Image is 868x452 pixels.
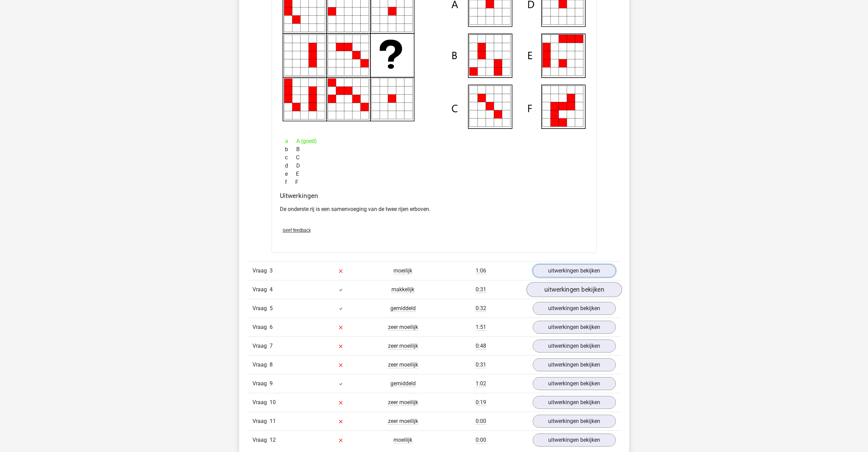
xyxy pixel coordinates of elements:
[252,361,270,369] span: Vraag
[270,343,273,349] span: 7
[280,162,588,170] div: D
[252,380,270,388] span: Vraag
[280,137,588,145] div: A (goed)
[270,437,276,443] span: 12
[285,170,296,178] span: e
[280,178,588,186] div: F
[285,154,296,162] span: c
[270,267,273,274] span: 3
[533,415,616,428] a: uitwerkingen bekijken
[270,324,273,330] span: 6
[391,286,414,293] span: makkelijk
[388,399,418,406] span: zeer moeilijk
[280,205,588,213] p: De onderste rij is een samenvoeging van de twee rijen erboven.
[476,286,486,293] span: 0:31
[252,267,270,275] span: Vraag
[476,361,486,368] span: 0:31
[476,324,486,331] span: 1:51
[476,343,486,349] span: 0:48
[285,178,295,186] span: f
[270,380,273,387] span: 9
[252,342,270,350] span: Vraag
[252,285,270,294] span: Vraag
[533,302,616,315] a: uitwerkingen bekijken
[533,264,616,277] a: uitwerkingen bekijken
[285,137,296,145] span: a
[533,396,616,409] a: uitwerkingen bekijken
[252,436,270,444] span: Vraag
[393,437,412,443] span: moeilijk
[533,358,616,371] a: uitwerkingen bekijken
[390,380,416,387] span: gemiddeld
[476,437,486,443] span: 0:00
[390,305,416,312] span: gemiddeld
[270,286,273,293] span: 4
[393,267,412,274] span: moeilijk
[476,380,486,387] span: 1:02
[280,145,588,154] div: B
[252,398,270,407] span: Vraag
[526,282,622,297] a: uitwerkingen bekijken
[270,361,273,368] span: 8
[388,361,418,368] span: zeer moeilijk
[252,417,270,425] span: Vraag
[270,418,276,424] span: 11
[476,418,486,425] span: 0:00
[283,228,311,233] span: Geef feedback
[388,343,418,349] span: zeer moeilijk
[270,305,273,311] span: 5
[533,434,616,447] a: uitwerkingen bekijken
[285,145,296,154] span: b
[476,399,486,406] span: 0:19
[533,340,616,353] a: uitwerkingen bekijken
[280,154,588,162] div: C
[270,399,276,406] span: 10
[388,418,418,425] span: zeer moeilijk
[285,162,296,170] span: d
[252,304,270,313] span: Vraag
[280,192,588,200] h4: Uitwerkingen
[533,321,616,334] a: uitwerkingen bekijken
[280,170,588,178] div: E
[252,323,270,331] span: Vraag
[533,377,616,390] a: uitwerkingen bekijken
[388,324,418,331] span: zeer moeilijk
[476,267,486,274] span: 1:06
[476,305,486,312] span: 0:32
